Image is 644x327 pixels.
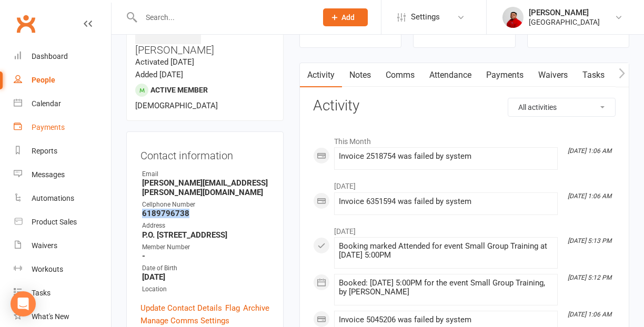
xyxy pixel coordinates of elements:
a: Waivers [14,234,111,258]
a: Update Contact Details [140,302,222,314]
a: Reports [14,139,111,163]
a: Payments [14,116,111,139]
div: Payments [32,123,65,131]
a: Payments [479,63,531,87]
div: Calendar [32,99,61,108]
div: Location [142,284,269,294]
div: Tasks [32,289,51,297]
strong: [PERSON_NAME][EMAIL_ADDRESS][PERSON_NAME][DOMAIN_NAME] [142,178,269,197]
button: Add [323,8,368,26]
img: thumb_image1586839935.png [502,7,524,28]
div: Booked: [DATE] 5:00PM for the event Small Group Training, by [PERSON_NAME] [339,279,553,297]
div: Invoice 2518754 was failed by system [339,152,553,161]
a: Product Sales [14,210,111,234]
div: Dashboard [32,52,68,60]
a: Dashboard [14,45,111,68]
a: Flag [225,302,240,314]
span: Active member [150,86,208,94]
div: Date of Birth [142,263,269,273]
div: [PERSON_NAME] [529,8,600,17]
div: Workouts [32,265,63,273]
input: Search... [138,10,309,25]
div: Member Number [142,242,269,252]
span: [DEMOGRAPHIC_DATA] [135,101,218,110]
a: Notes [342,63,378,87]
a: Waivers [531,63,575,87]
a: Messages [14,163,111,187]
li: [DATE] [313,220,616,237]
time: Activated [DATE] [135,57,194,67]
a: People [14,68,111,92]
time: Added [DATE] [135,70,183,79]
div: Address [142,221,269,231]
div: Booking marked Attended for event Small Group Training at [DATE] 5:00PM [339,242,553,260]
div: Invoice 5045206 was failed by system [339,315,553,324]
h3: Activity [313,98,616,114]
strong: 6189796738 [142,209,269,218]
h3: Contact information [140,146,269,161]
div: People [32,76,55,84]
i: [DATE] 5:12 PM [568,274,611,281]
div: Reports [32,147,57,155]
strong: [DATE] [142,272,269,282]
i: [DATE] 1:06 AM [568,192,611,200]
i: [DATE] 1:06 AM [568,147,611,155]
a: Calendar [14,92,111,116]
a: Tasks [575,63,612,87]
a: Archive [243,302,269,314]
strong: P.O. [STREET_ADDRESS] [142,230,269,240]
a: Workouts [14,258,111,281]
div: Invoice 6351594 was failed by system [339,197,553,206]
a: Tasks [14,281,111,305]
div: Automations [32,194,74,202]
div: Product Sales [32,218,77,226]
div: What's New [32,312,69,321]
li: This Month [313,130,616,147]
a: Clubworx [13,11,39,37]
span: Add [341,13,355,22]
a: Comms [378,63,422,87]
i: [DATE] 1:06 AM [568,311,611,318]
strong: - [142,251,269,261]
a: Activity [300,63,342,87]
span: Settings [411,5,440,29]
div: Open Intercom Messenger [11,291,36,316]
div: Messages [32,170,65,179]
a: Attendance [422,63,479,87]
div: Waivers [32,241,57,250]
a: Manage Comms Settings [140,314,229,327]
li: [DATE] [313,175,616,192]
div: [GEOGRAPHIC_DATA] [529,17,600,27]
i: [DATE] 5:13 PM [568,237,611,244]
div: Cellphone Number [142,200,269,210]
div: Email [142,169,269,179]
a: Automations [14,187,111,210]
